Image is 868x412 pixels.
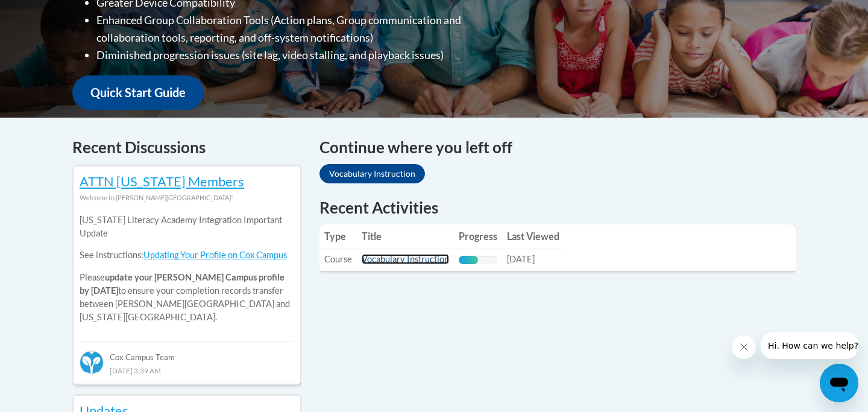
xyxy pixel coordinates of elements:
[80,204,294,333] div: Please to ensure your completion records transfer between [PERSON_NAME][GEOGRAPHIC_DATA] and [US_...
[80,364,294,377] div: [DATE] 3:39 AM
[143,250,287,260] a: Updating Your Profile on Cox Campus
[80,350,104,375] img: Cox Campus Team
[319,164,425,183] a: Vocabulary Instruction
[761,332,858,359] iframe: Message from company
[357,224,454,249] th: Title
[324,254,352,264] span: Course
[319,197,796,218] h1: Recent Activities
[80,272,285,296] b: update your [PERSON_NAME] Campus profile by [DATE]
[502,224,564,249] th: Last Viewed
[96,46,509,64] li: Diminished progression issues (site lag, video stalling, and playback issues)
[319,136,796,159] h4: Continue where you left off
[319,224,357,249] th: Type
[80,173,244,189] a: ATTN [US_STATE] Members
[80,191,294,204] div: Welcome to [PERSON_NAME][GEOGRAPHIC_DATA]!
[459,256,478,264] div: Progress, %
[72,75,204,110] a: Quick Start Guide
[72,136,301,159] h4: Recent Discussions
[80,214,294,240] p: [US_STATE] Literacy Academy Integration Important Update
[732,335,756,359] iframe: Close message
[362,254,449,264] a: Vocabulary Instruction
[80,341,294,363] div: Cox Campus Team
[454,224,502,249] th: Progress
[96,11,509,46] li: Enhanced Group Collaboration Tools (Action plans, Group communication and collaboration tools, re...
[80,249,294,262] p: See instructions:
[507,254,535,264] span: [DATE]
[820,364,858,402] iframe: Button to launch messaging window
